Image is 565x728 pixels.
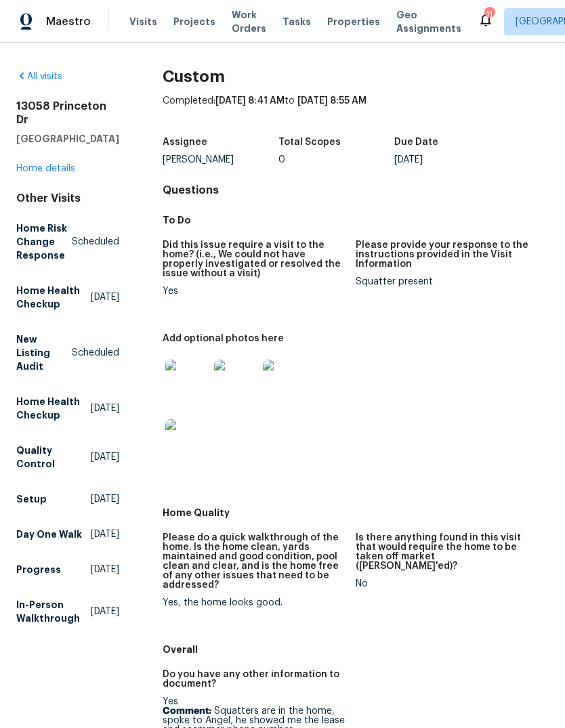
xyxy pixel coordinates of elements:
[91,605,119,618] span: [DATE]
[16,598,91,625] h5: In-Person Walkthrough
[16,492,47,506] h5: Setup
[356,240,538,269] h5: Please provide your response to the instructions provided in the Visit Information
[356,277,538,286] div: Squatter present
[163,706,211,716] b: Comment:
[16,100,119,127] h2: 13058 Princeton Dr
[163,506,549,519] h5: Home Quality
[46,15,91,28] span: Maestro
[16,522,119,547] a: Day One Walk[DATE]
[163,533,345,590] h5: Please do a quick walkthrough of the home. Is the home clean, yards maintained and good condition...
[16,216,119,267] a: Home Risk Change ResponseScheduled
[163,184,549,197] h4: Questions
[16,192,119,205] div: Other Visits
[394,155,510,165] div: [DATE]
[163,598,345,607] div: Yes, the home looks good.
[278,155,394,165] div: 0
[396,8,461,35] span: Geo Assignments
[16,528,82,541] h5: Day One Walk
[394,137,438,147] h5: Due Date
[91,492,119,506] span: [DATE]
[16,72,62,81] a: All visits
[16,164,75,173] a: Home details
[16,444,91,471] h5: Quality Control
[163,70,549,83] h2: Custom
[16,327,119,379] a: New Listing AuditScheduled
[16,438,119,476] a: Quality Control[DATE]
[16,395,91,422] h5: Home Health Checkup
[16,278,119,316] a: Home Health Checkup[DATE]
[278,137,341,147] h5: Total Scopes
[91,402,119,415] span: [DATE]
[163,643,549,656] h5: Overall
[16,221,72,262] h5: Home Risk Change Response
[484,8,494,22] div: 11
[282,17,311,26] span: Tasks
[356,579,538,588] div: No
[16,132,119,146] h5: [GEOGRAPHIC_DATA]
[356,533,538,571] h5: Is there anything found in this visit that would require the home to be taken off market ([PERSON...
[327,15,380,28] span: Properties
[129,15,157,28] span: Visits
[91,291,119,304] span: [DATE]
[72,235,119,249] span: Scheduled
[163,213,549,227] h5: To Do
[163,286,345,296] div: Yes
[91,563,119,576] span: [DATE]
[16,557,119,582] a: Progress[DATE]
[163,155,278,165] div: [PERSON_NAME]
[232,8,266,35] span: Work Orders
[16,487,119,511] a: Setup[DATE]
[16,563,61,576] h5: Progress
[91,450,119,464] span: [DATE]
[91,528,119,541] span: [DATE]
[163,334,284,343] h5: Add optional photos here
[163,94,549,129] div: Completed: to
[16,593,119,630] a: In-Person Walkthrough[DATE]
[173,15,215,28] span: Projects
[297,96,367,106] span: [DATE] 8:55 AM
[72,346,119,360] span: Scheduled
[215,96,285,106] span: [DATE] 8:41 AM
[163,240,345,278] h5: Did this issue require a visit to the home? (i.e., We could not have properly investigated or res...
[163,670,345,689] h5: Do you have any other information to document?
[163,137,207,147] h5: Assignee
[16,389,119,427] a: Home Health Checkup[DATE]
[16,284,91,311] h5: Home Health Checkup
[16,333,72,373] h5: New Listing Audit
